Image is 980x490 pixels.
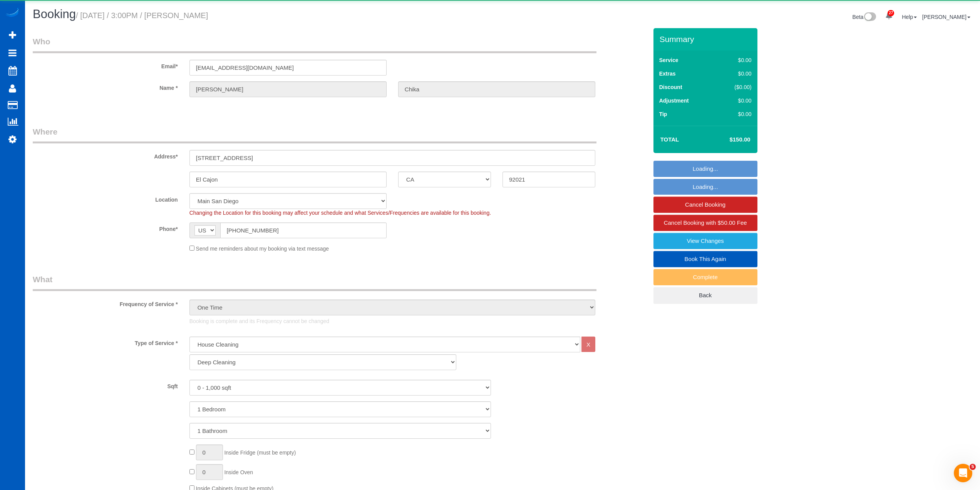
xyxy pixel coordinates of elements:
span: 27 [888,10,894,16]
label: Adjustment [659,97,689,104]
input: Email* [189,60,387,76]
span: Send me reminders about my booking via text message [196,246,329,252]
label: Phone* [27,222,184,233]
span: Booking [33,7,76,21]
span: Inside Oven [224,469,253,475]
legend: Where [33,126,596,143]
label: Tip [659,110,667,118]
a: Help [902,14,917,20]
label: Name * [27,81,184,92]
input: First Name* [189,81,387,97]
h4: $150.00 [706,136,750,143]
input: Zip Code* [503,172,595,187]
small: / [DATE] / 3:00PM / [PERSON_NAME] [76,11,208,20]
strong: Total [660,136,679,143]
label: Type of Service * [27,337,184,347]
label: Extras [659,70,676,77]
label: Discount [659,83,682,91]
div: $0.00 [719,56,752,64]
span: 5 [970,464,976,470]
legend: Who [33,36,596,53]
label: Location [27,193,184,204]
input: City* [189,172,387,187]
label: Service [659,56,678,64]
label: Email* [27,60,184,70]
div: ($0.00) [719,83,752,91]
a: Back [653,287,757,303]
a: Book This Again [653,251,757,267]
a: Beta [853,14,876,20]
div: $0.00 [719,97,752,104]
a: [PERSON_NAME] [922,14,970,20]
div: $0.00 [719,70,752,77]
h3: Summary [660,35,754,44]
span: Cancel Booking with $50.00 Fee [664,219,747,226]
a: Cancel Booking with $50.00 Fee [653,215,757,231]
iframe: Intercom live chat [954,464,972,482]
img: Automaid Logo [5,8,20,19]
label: Sqft [27,380,184,390]
a: 27 [881,8,896,25]
a: View Changes [653,233,757,249]
legend: What [33,274,596,291]
input: Last Name* [398,81,595,97]
input: Phone* [220,222,387,238]
label: Address* [27,150,184,160]
span: Changing the Location for this booking may affect your schedule and what Services/Frequencies are... [189,210,491,216]
a: Cancel Booking [653,197,757,213]
label: Frequency of Service * [27,298,184,308]
p: Booking is complete and its Frequency cannot be changed [189,317,595,325]
img: New interface [863,12,876,22]
span: Inside Fridge (must be empty) [224,450,296,456]
div: $0.00 [719,110,752,118]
